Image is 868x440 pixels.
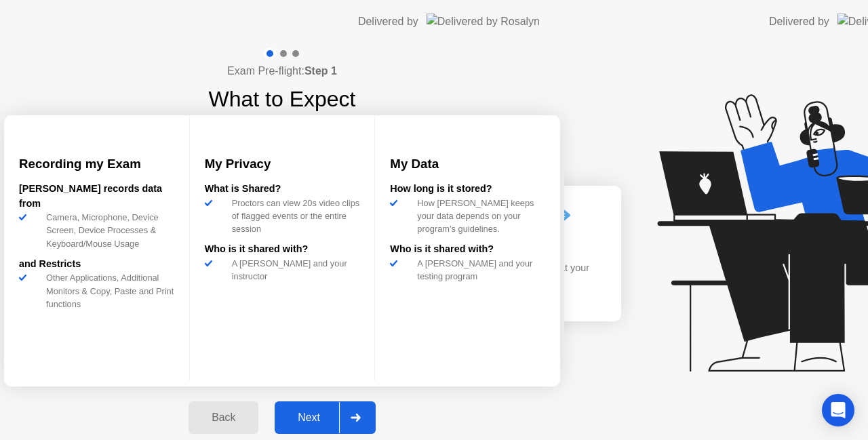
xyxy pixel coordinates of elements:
[205,182,360,197] div: What is Shared?
[304,65,337,77] b: Step 1
[412,257,545,283] div: A [PERSON_NAME] and your testing program
[19,182,174,211] div: [PERSON_NAME] records data from
[427,14,540,29] img: Delivered by Rosalyn
[390,182,545,197] div: How long is it stored?
[822,394,854,426] div: Open Intercom Messenger
[189,401,258,434] button: Back
[390,242,545,257] div: Who is it shared with?
[209,83,356,115] h1: What to Expect
[193,412,254,424] div: Back
[390,155,545,174] h3: My Data
[275,401,376,434] button: Next
[226,197,360,236] div: Proctors can view 20s video clips of flagged events or the entire session
[279,412,339,424] div: Next
[358,14,418,30] div: Delivered by
[205,155,360,174] h3: My Privacy
[205,242,360,257] div: Who is it shared with?
[41,211,174,250] div: Camera, Microphone, Device Screen, Device Processes & Keyboard/Mouse Usage
[226,257,360,283] div: A [PERSON_NAME] and your instructor
[19,155,174,174] h3: Recording my Exam
[227,63,337,79] h4: Exam Pre-flight:
[412,197,545,236] div: How [PERSON_NAME] keeps your data depends on your program’s guidelines.
[41,271,174,311] div: Other Applications, Additional Monitors & Copy, Paste and Print functions
[19,257,174,272] div: and Restricts
[769,14,829,30] div: Delivered by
